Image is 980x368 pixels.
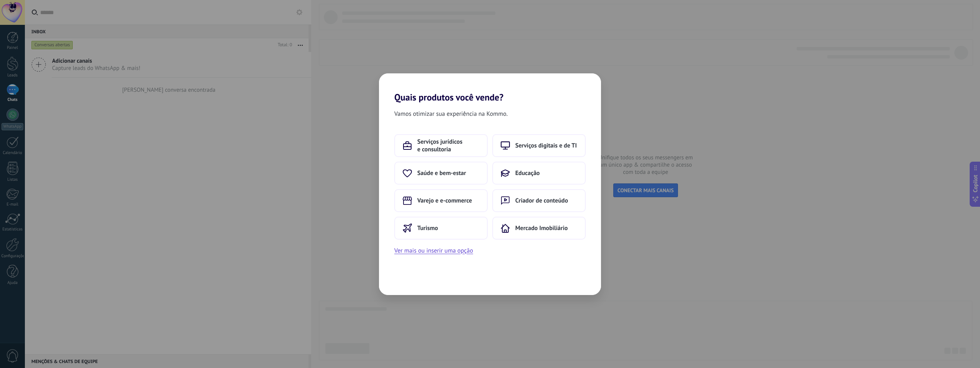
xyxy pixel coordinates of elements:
button: Serviços digitais e de TI [492,134,586,157]
button: Saúde e bem-estar [394,162,488,185]
span: Serviços digitais e de TI [515,142,577,149]
span: Criador de conteúdo [515,197,568,204]
button: Criador de conteúdo [492,189,586,212]
span: Saúde e bem-estar [417,169,466,177]
span: Educação [515,169,540,177]
button: Educação [492,162,586,185]
span: Vamos otimizar sua experiência na Kommo. [394,109,508,119]
span: Mercado Imobiliário [515,224,568,232]
button: Ver mais ou inserir uma opção [394,246,473,256]
span: Serviços jurídicos e consultoria [417,138,479,153]
button: Serviços jurídicos e consultoria [394,134,488,157]
h2: Quais produtos você vende? [379,73,601,103]
button: Mercado Imobiliário [492,217,586,240]
span: Varejo e e-commerce [417,197,472,204]
button: Varejo e e-commerce [394,189,488,212]
span: Turismo [417,224,438,232]
button: Turismo [394,217,488,240]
